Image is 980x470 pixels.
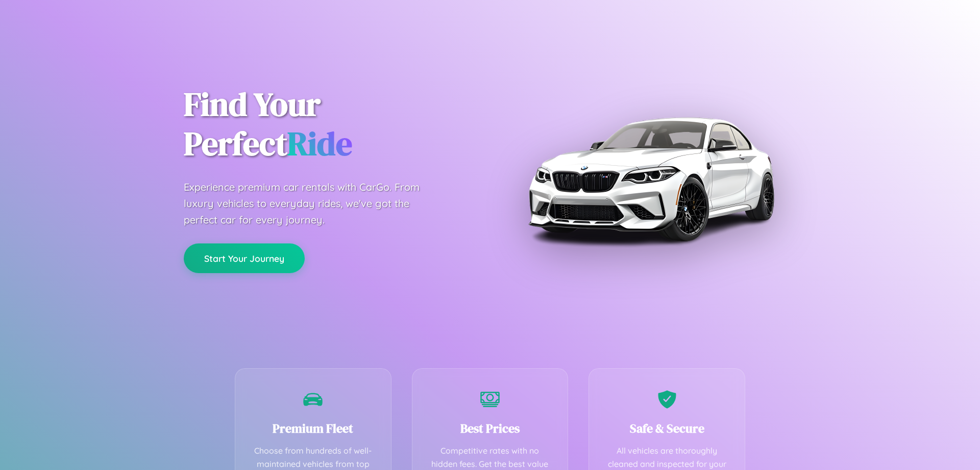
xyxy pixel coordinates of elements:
[251,420,376,437] h3: Premium Fleet
[428,420,553,437] h3: Best Prices
[523,51,778,307] img: Premium BMW car rental vehicle
[184,179,439,228] p: Experience premium car rentals with CarGo. From luxury vehicles to everyday rides, we've got the ...
[184,85,475,164] h1: Find Your Perfect
[604,420,729,437] h3: Safe & Secure
[184,243,305,273] button: Start Your Journey
[287,121,352,166] span: Ride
